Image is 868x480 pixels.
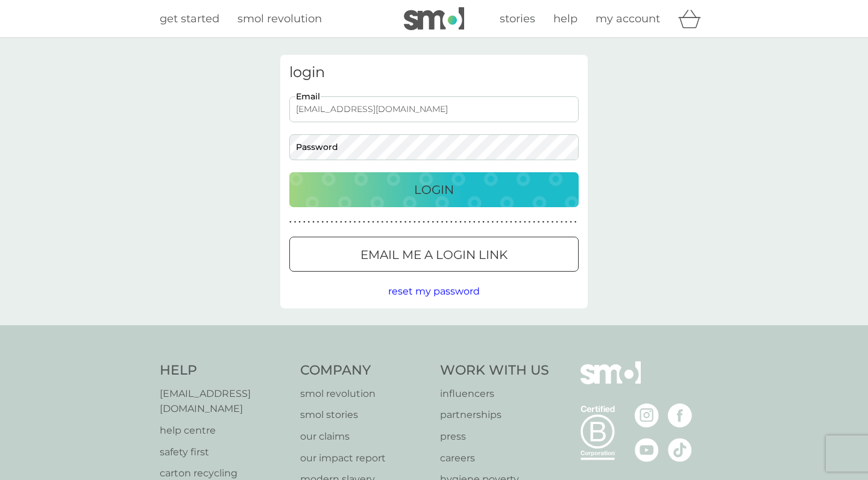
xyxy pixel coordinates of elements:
[678,7,708,31] div: basket
[556,219,558,225] p: ●
[519,219,521,225] p: ●
[492,219,494,225] p: ●
[335,219,338,225] p: ●
[404,7,464,30] img: smol
[432,219,434,225] p: ●
[237,10,322,28] a: smol revolution
[289,64,579,81] h3: login
[440,407,549,423] p: partnerships
[487,219,489,225] p: ●
[300,429,429,444] a: our claims
[289,219,292,225] p: ●
[395,219,397,225] p: ●
[414,180,454,199] p: Login
[561,219,563,225] p: ●
[354,219,356,225] p: ●
[331,219,333,225] p: ●
[289,172,579,207] button: Login
[482,219,485,225] p: ●
[445,219,448,225] p: ●
[468,219,471,225] p: ●
[580,361,641,402] img: smol
[500,10,535,28] a: stories
[496,219,498,225] p: ●
[388,285,480,297] span: reset my password
[294,219,297,225] p: ●
[668,438,692,462] img: visit the smol Tiktok page
[300,407,429,423] a: smol stories
[160,361,288,380] h4: Help
[300,386,429,402] a: smol revolution
[574,219,577,225] p: ●
[160,386,288,417] a: [EMAIL_ADDRESS][DOMAIN_NAME]
[668,404,692,428] img: visit the smol Facebook page
[505,219,508,225] p: ●
[289,237,579,272] button: Email me a login link
[440,450,549,466] a: careers
[409,219,411,225] p: ●
[321,219,324,225] p: ●
[303,219,306,225] p: ●
[529,219,531,225] p: ●
[542,219,544,225] p: ●
[160,423,288,438] a: help centre
[500,12,535,25] span: stories
[553,10,577,28] a: help
[635,438,659,462] img: visit the smol Youtube page
[414,219,416,225] p: ●
[237,12,322,25] span: smol revolution
[377,219,379,225] p: ●
[418,219,421,225] p: ●
[298,219,301,225] p: ●
[300,450,429,466] p: our impact report
[160,12,219,25] span: get started
[440,361,549,380] h4: Work With Us
[404,219,407,225] p: ●
[440,429,549,444] a: press
[358,219,360,225] p: ●
[478,219,480,225] p: ●
[441,219,444,225] p: ●
[308,219,310,225] p: ●
[565,219,568,225] p: ●
[388,284,480,299] button: reset my password
[450,219,453,225] p: ●
[400,219,402,225] p: ●
[382,219,384,225] p: ●
[345,219,347,225] p: ●
[360,245,508,264] p: Email me a login link
[340,219,342,225] p: ●
[501,219,503,225] p: ●
[524,219,526,225] p: ●
[386,219,388,225] p: ●
[440,386,549,402] a: influencers
[363,219,365,225] p: ●
[473,219,476,225] p: ●
[570,219,572,225] p: ●
[596,12,660,25] span: my account
[349,219,351,225] p: ●
[635,404,659,428] img: visit the smol Instagram page
[553,12,577,25] span: help
[317,219,319,225] p: ●
[427,219,430,225] p: ●
[538,219,540,225] p: ●
[547,219,549,225] p: ●
[300,361,429,380] h4: Company
[312,219,315,225] p: ●
[455,219,458,225] p: ●
[552,219,554,225] p: ●
[160,444,288,460] a: safety first
[510,219,512,225] p: ●
[515,219,517,225] p: ●
[459,219,462,225] p: ●
[372,219,374,225] p: ●
[533,219,535,225] p: ●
